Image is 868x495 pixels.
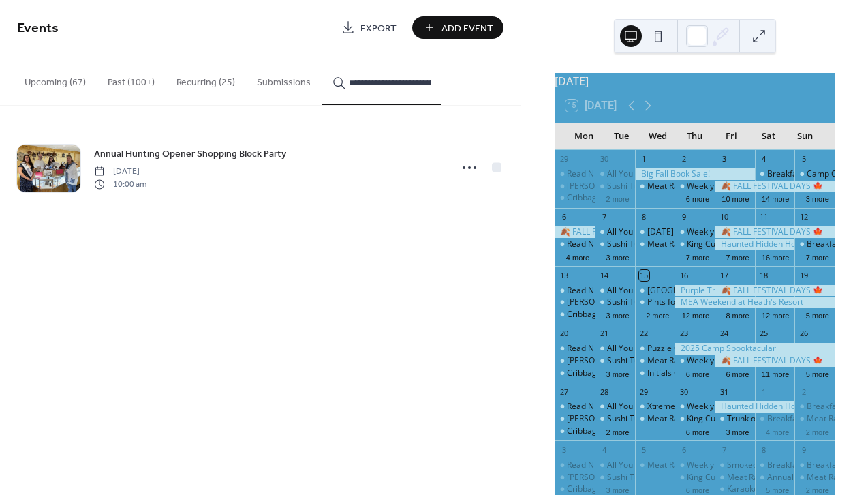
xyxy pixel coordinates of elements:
div: Thu [677,123,713,150]
div: Meat Raffle at Lucky's Tavern [635,413,675,425]
div: Cribbage Doubles League at [PERSON_NAME] Brewery [567,425,775,437]
div: Cribbage Doubles League at Jack Pine Brewery [555,309,595,320]
div: Sushi Tuesdays! [595,239,635,250]
div: 26 [799,329,809,339]
div: Sushi Tuesdays! [607,181,668,192]
button: 7 more [720,251,754,262]
div: All You Can Eat Tacos [595,168,635,180]
div: Annual Hunting Opener Shopping Block Party [755,472,795,483]
div: Sushi Tuesdays! [607,413,668,425]
div: Sat [750,123,787,150]
div: Haunted Hidden Hollows – “The Carnival” [715,239,794,250]
div: Breakfast at Sunshine’s! [767,168,858,180]
button: 11 more [756,367,794,379]
div: [DATE] [555,73,835,89]
div: Meat Raffle at [GEOGRAPHIC_DATA] [647,239,785,250]
button: 5 more [801,367,835,379]
button: 5 more [760,483,794,495]
div: Mon [565,123,602,150]
div: [PERSON_NAME] Mondays at Sunshine's! [567,297,722,308]
span: Add Event [441,21,493,35]
div: Read N Play Every Monday [555,285,595,297]
div: Margarita Mondays at Sunshine's! [555,181,595,192]
div: 24 [719,329,729,339]
div: 3 [559,445,569,455]
div: Meat Raffle at Snarky Loon Brewing [794,472,835,483]
button: Past (100+) [97,55,166,104]
div: Big Fall Book Sale! [635,168,755,180]
button: 4 more [561,251,595,262]
div: Pints for a Purpose – HOPE [647,297,749,308]
div: [PERSON_NAME] Mondays at Sunshine's! [567,413,722,425]
div: Read N Play Every Monday [555,343,595,355]
div: 17 [719,270,729,280]
div: Meat Raffle at Lucky's Tavern [635,355,675,367]
div: Read N Play Every Monday [555,168,595,180]
div: 10 [719,212,729,222]
div: Cribbage Doubles League at [PERSON_NAME] Brewery [567,192,775,204]
div: [PERSON_NAME] Mondays at Sunshine's! [567,472,722,483]
div: 🍂 FALL FESTIVAL DAYS 🍁 [715,181,835,192]
div: Sushi Tuesdays! [595,355,635,367]
button: 2 more [640,309,675,320]
div: Lakes Area United Way 2025 Chili Cook-Off [635,285,675,297]
span: Export [360,21,397,35]
div: Breakfast at Sunshine’s! [767,413,858,425]
div: Breakfast at Sunshine’s! [755,413,795,425]
button: 6 more [681,367,715,379]
div: King Cut Prime Rib at Freddy's [687,239,800,250]
button: 16 more [756,251,794,262]
div: Purple Thursday [675,285,715,297]
button: 2 more [600,425,634,437]
div: Sushi Tuesdays! [607,239,668,250]
div: All You Can Eat Tacos [595,285,635,297]
div: Breakfast at Sunshine’s! [794,401,835,412]
div: Meat Raffle at Lucky's Tavern [635,239,675,250]
div: 12 [799,212,809,222]
button: 2 more [801,425,835,437]
div: 3 [719,154,729,164]
div: Read N Play Every [DATE] [567,239,664,250]
div: 6 [559,212,569,222]
div: Read N Play Every [DATE] [567,168,664,180]
a: Annual Hunting Opener Shopping Block Party [94,146,286,162]
div: 28 [599,387,609,397]
div: Weekly Family Story Time: Thursdays [687,460,827,471]
button: 8 more [720,309,754,320]
div: Puzzle Competition [Roundhouse Brewery] [635,343,675,355]
div: Camp Community - Tailgate Takedown Edition Battle of the Bites [794,168,835,180]
div: Smoked Rib Fridays! [715,460,755,471]
div: 29 [639,387,649,397]
div: All You Can Eat Tacos [607,460,689,471]
div: Cribbage Doubles League at Jack Pine Brewery [555,483,595,495]
div: Weekly Family Story Time: Thursdays [675,226,715,238]
div: [DATE] Makeup Basics [647,226,733,238]
div: All You Can Eat Tacos [607,285,689,297]
button: 3 more [600,483,634,495]
div: All You Can Eat Tacos [595,460,635,471]
span: 10:00 am [94,178,146,190]
button: 12 more [756,309,794,320]
div: All You Can Eat Tacos [607,168,689,180]
span: Events [17,15,59,42]
button: Add Event [412,16,503,39]
div: King Cut Prime Rib at Freddy's [675,239,715,250]
button: Submissions [246,55,322,104]
div: Sushi Tuesdays! [607,297,668,308]
button: 10 more [716,192,754,204]
button: 3 more [600,367,634,379]
div: 2 [679,154,689,164]
div: Sushi Tuesdays! [595,413,635,425]
div: Read N Play Every [DATE] [567,401,664,412]
div: All You Can Eat Tacos [607,343,689,355]
div: 🍂 FALL FESTIVAL DAYS 🍁 [715,285,835,297]
div: Breakfast at Sunshine’s! [767,460,858,471]
button: 7 more [681,251,715,262]
div: Meat Raffle at [GEOGRAPHIC_DATA] [647,413,785,425]
div: Cribbage Doubles League at Jack Pine Brewery [555,367,595,379]
div: 20 [559,329,569,339]
div: 5 [639,445,649,455]
div: Puzzle Competition [Roundhouse Brewery] [647,343,809,355]
div: Xtreme Music Bingo- [DATE]! [647,401,757,412]
div: 4 [759,154,769,164]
